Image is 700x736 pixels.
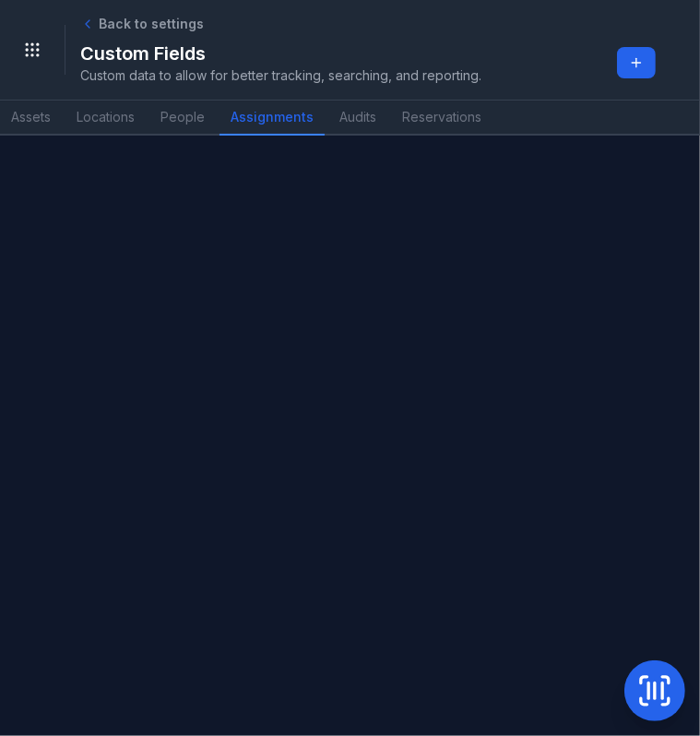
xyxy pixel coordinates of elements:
a: Locations [65,101,146,136]
a: Audits [328,101,387,136]
span: Custom data to allow for better tracking, searching, and reporting. [80,66,481,85]
a: People [149,101,216,136]
a: Reservations [391,101,492,136]
button: Toggle navigation [15,32,50,67]
h2: Custom Fields [80,41,481,66]
span: Back to settings [99,15,204,33]
a: Back to settings [80,15,204,33]
a: Assignments [219,101,325,136]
